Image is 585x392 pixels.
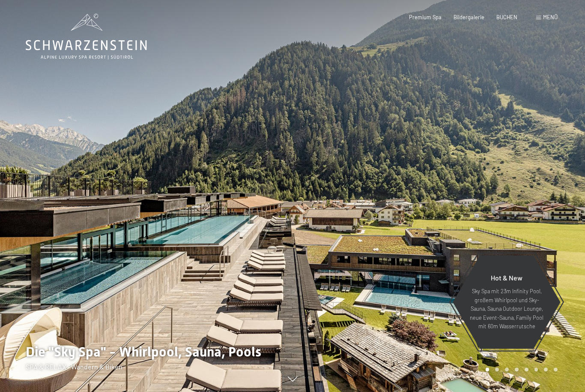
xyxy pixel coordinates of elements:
[452,255,561,349] a: Hot & New Sky Spa mit 23m Infinity Pool, großem Whirlpool und Sky-Sauna, Sauna Outdoor Lounge, ne...
[491,274,522,282] span: Hot & New
[534,368,538,371] div: Carousel Page 6
[496,14,517,21] a: BUCHEN
[486,368,489,371] div: Carousel Page 1 (Current Slide)
[454,14,484,21] a: Bildergalerie
[543,14,558,21] span: Menü
[525,368,528,371] div: Carousel Page 5
[515,368,519,371] div: Carousel Page 4
[554,368,558,371] div: Carousel Page 8
[483,368,558,371] div: Carousel Pagination
[469,287,544,330] p: Sky Spa mit 23m Infinity Pool, großem Whirlpool und Sky-Sauna, Sauna Outdoor Lounge, neue Event-S...
[544,368,548,371] div: Carousel Page 7
[495,368,499,371] div: Carousel Page 2
[409,14,442,21] a: Premium Spa
[505,368,509,371] div: Carousel Page 3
